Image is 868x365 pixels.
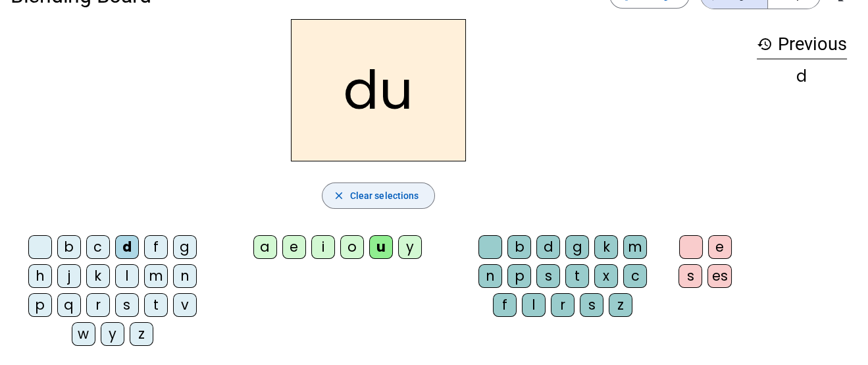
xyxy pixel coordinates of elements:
[115,235,139,259] div: d
[551,293,574,317] div: r
[115,293,139,317] div: s
[623,235,647,259] div: m
[57,264,81,288] div: j
[144,235,168,259] div: f
[707,264,732,288] div: es
[291,19,466,161] h2: du
[708,235,732,259] div: e
[333,190,345,202] mat-icon: close
[322,182,436,209] button: Clear selections
[28,264,52,288] div: h
[72,322,95,346] div: w
[369,235,393,259] div: u
[398,235,422,259] div: y
[173,235,197,259] div: g
[493,293,517,317] div: f
[130,322,153,346] div: z
[282,235,306,259] div: e
[757,36,773,52] mat-icon: history
[350,188,419,204] span: Clear selections
[144,264,168,288] div: m
[478,264,502,288] div: n
[340,235,364,259] div: o
[757,30,847,59] h3: Previous
[101,322,124,346] div: y
[253,235,277,259] div: a
[609,293,632,317] div: z
[565,264,589,288] div: t
[86,264,110,288] div: k
[565,235,589,259] div: g
[580,293,603,317] div: s
[623,264,647,288] div: c
[757,69,847,84] div: d
[536,235,560,259] div: d
[536,264,560,288] div: s
[115,264,139,288] div: l
[594,235,618,259] div: k
[173,264,197,288] div: n
[86,293,110,317] div: r
[594,264,618,288] div: x
[507,235,531,259] div: b
[173,293,197,317] div: v
[86,235,110,259] div: c
[144,293,168,317] div: t
[507,264,531,288] div: p
[28,293,52,317] div: p
[522,293,546,317] div: l
[311,235,335,259] div: i
[57,235,81,259] div: b
[678,264,702,288] div: s
[57,293,81,317] div: q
